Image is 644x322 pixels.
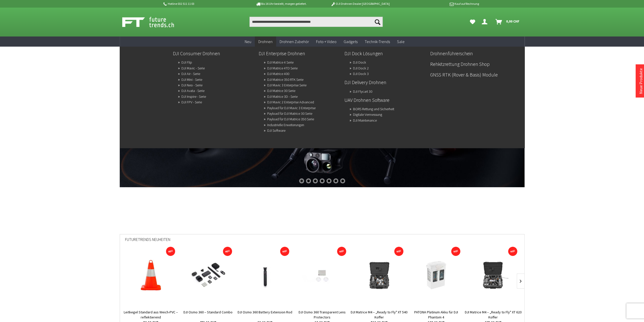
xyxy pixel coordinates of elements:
a: DJI Consumer Drohnen [173,49,255,58]
img: DJI Matrice M4 – „Ready to Fly" XT 620 Koffer [478,260,508,290]
span: Gadgets [344,39,358,44]
a: DJI Matrice 3D - Serie [267,93,298,100]
a: Neu [241,36,255,47]
a: Sale [393,36,408,47]
a: Payload für DJI Matrice 30 Serie [267,110,312,117]
a: Rehkitzrettung Drohnen Shop [430,60,512,68]
p: Kauf auf Rechnung [400,1,479,7]
a: Meine Favoriten [467,17,478,27]
div: 7 [340,178,345,183]
a: DJI Osmo 360 Battery Extension Rod [236,310,293,320]
a: DJI Software [267,127,285,134]
a: Gadgets [340,36,361,47]
a: Technik-Trends [361,36,393,47]
a: Payload für DJI Matrice 350 Serie [267,116,314,123]
img: DJI Osmo 360 – Standard Combo [188,260,228,290]
a: DJI Enterprise Drohnen [259,49,340,58]
a: DJI Dock [353,59,366,66]
a: DJI Maintenance [353,117,377,124]
a: DJI Matrice 4TD Serie [267,65,298,72]
span: 0,00 CHF [506,17,520,25]
span: Foto + Video [316,39,337,44]
a: DJI Osmo 360 Transparent Lens Protectors [294,310,350,320]
a: DJI FPV - Serie [181,99,202,106]
p: Bis 16 Uhr bestellt, morgen geliefert. [242,1,321,7]
a: Dein Konto [480,17,491,27]
div: 3 [313,178,318,183]
img: Leitkegel Standard aus Weich-PVC – reflektierend [141,260,161,290]
a: DJI Neo - Serie [181,82,202,89]
a: DJI Osmo 360 – Standard Combo [179,310,236,320]
button: Suchen [372,17,383,27]
a: Industrielle Erweiterungen [267,121,304,128]
span: Neu [245,39,251,44]
a: Foto + Video [313,36,340,47]
a: DJI Dock 2 [353,65,369,72]
a: DJI Matrice M4 – „Ready to Fly" XT 540 Koffer [350,310,407,320]
a: DJI Mini - Serie [181,76,202,83]
img: Shop Futuretrends - zur Startseite wechseln [122,16,185,28]
p: Hotline 032 511 11 03 [163,1,242,7]
a: DJI Avata - Serie [181,87,204,94]
a: Neue Produkte [638,68,643,94]
div: 5 [326,178,331,183]
a: Digitale Vermessung [353,111,382,118]
a: DJI Matrice 350 RTK Serie [267,76,303,83]
a: Drohnen Zubehör [276,36,313,47]
a: DJI Mavic 2 Enterprise Advanced [267,99,314,106]
a: DJI Inspire - Serie [181,93,206,100]
img: DJI Osmo 360 Transparent Lens Protectors [302,260,342,290]
a: Drohnenführerschein [430,49,512,58]
p: DJI Drohnen Dealer [GEOGRAPHIC_DATA] [321,1,400,7]
a: Leitkegel Standard aus Weich-PVC – reflektierend [122,310,179,320]
span: Sale [397,39,405,44]
a: DJI Dock 3 [353,70,369,77]
a: Warenkorb [493,17,522,27]
a: DJI Mavic 3 Enterprise Serie [267,82,306,89]
a: DJI Enterprise Propeller Matrice 400 2510F [522,310,578,320]
div: 4 [320,178,325,183]
a: DJI Dock Lösungen [344,49,426,58]
a: DJI Delivery Drohnen [344,78,426,87]
a: DJI Matrice M4 – „Ready to Fly" XT 620 Koffer [465,310,522,320]
a: DJI Mavic - Serie [181,65,205,72]
input: Produkt, Marke, Kategorie, EAN, Artikelnummer… [250,17,383,27]
span: Technik-Trends [365,39,390,44]
a: DJI Matrice 30 Serie [267,87,295,94]
div: Futuretrends Neuheiten [125,234,519,248]
a: Drohnen [255,36,276,47]
a: DJI Flycart 30 [353,88,372,95]
a: Payload für DJI Mavic 3 Enterprise [267,104,316,111]
span: Drohnen Zubehör [280,39,309,44]
span: Drohnen [258,39,273,44]
img: DJI Osmo 360 Battery Extension Rod [245,260,285,290]
a: DJI Matrice 400 [267,70,289,77]
div: 1 [299,178,304,183]
div: 2 [306,178,311,183]
img: DJI Matrice M4 – „Ready to Fly" XT 540 Koffer [364,260,394,290]
a: PATONA Platinum Akku für DJI Phantom 4 [408,310,465,320]
a: UAV Drohnen Software [344,96,426,104]
a: DJI Matrice 4 Serie [267,59,294,66]
img: PATONA Platinum Akku für DJI Phantom 4 [425,260,447,290]
a: DJI Flip [181,59,192,66]
a: DJI Air - Serie [181,70,200,77]
a: BORS Rettung und Sicherheit [353,105,394,112]
a: GNSS RTK (Rover & Basis) Module [430,70,512,79]
div: 6 [333,178,338,183]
